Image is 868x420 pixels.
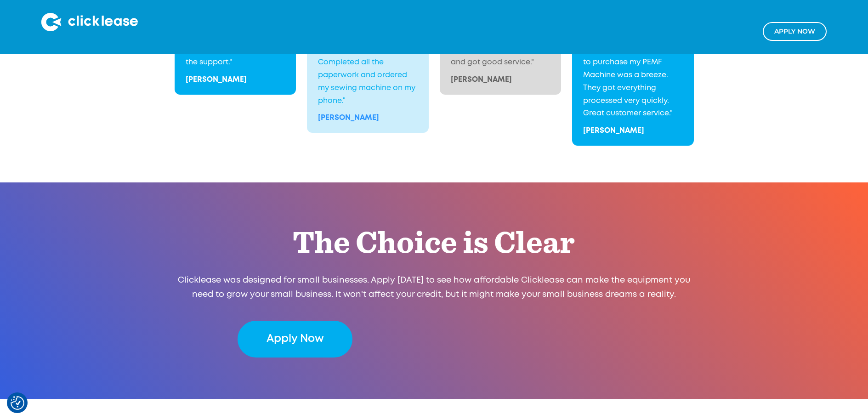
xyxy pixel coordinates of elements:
p: "Very easy and fast process. It took maybe 10 minutes from start to finish while I was eating din... [318,5,418,108]
h2: The Choice is Clear [238,223,630,264]
a: Apply NOw [763,22,827,41]
a: Apply Now [238,321,352,358]
p: "Working with Clicklease to purchase my PEMF Machine was a breeze. They got everything processed ... [583,43,683,120]
a: [PERSON_NAME] [583,127,644,134]
img: Clicklease logo [41,13,138,31]
strong: [PERSON_NAME] [318,114,379,121]
img: Revisit consent button [11,396,24,410]
strong: [PERSON_NAME] [451,76,512,83]
p: Clicklease was designed for small businesses. Apply [DATE] to see how affordable Clicklease can m... [171,273,697,302]
button: Consent Preferences [11,396,24,410]
strong: [PERSON_NAME] [186,76,247,83]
